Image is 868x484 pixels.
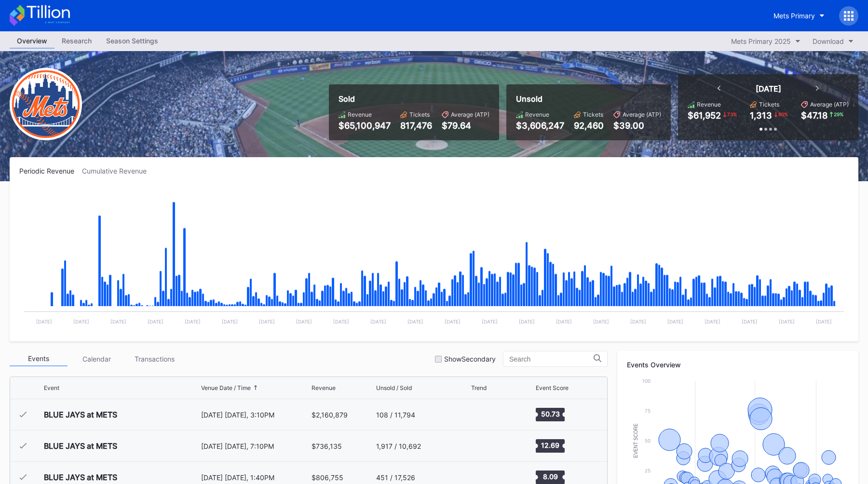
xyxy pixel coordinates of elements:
text: [DATE] [667,319,683,324]
text: [DATE] [185,319,201,324]
div: Cumulative Revenue [82,167,154,175]
div: Event [44,384,59,391]
text: [DATE] [445,319,461,324]
div: [DATE] [DATE], 7:10PM [201,442,310,450]
text: 100 [642,378,651,384]
div: Unsold [516,94,661,104]
div: 1,917 / 10,692 [376,442,421,450]
a: Overview [10,34,54,49]
text: [DATE] [519,319,535,324]
div: 29 % [833,110,844,118]
div: $3,606,247 [516,121,564,131]
button: Download [808,35,858,48]
div: Unsold / Sold [376,384,412,391]
div: $79.64 [442,121,489,131]
div: Show Secondary [444,355,496,363]
div: Event Score [536,384,569,391]
text: [DATE] [705,319,720,324]
div: Periodic Revenue [19,167,82,175]
div: 451 / 17,526 [376,473,415,482]
div: Calendar [68,351,125,366]
div: $736,135 [312,442,342,450]
div: 108 / 11,794 [376,411,415,419]
div: Revenue [348,111,372,118]
text: [DATE] [816,319,832,324]
div: Research [54,34,99,48]
text: 75 [645,408,651,414]
text: 50 [645,438,651,444]
div: Mets Primary 2025 [731,37,791,45]
a: Season Settings [99,34,165,49]
text: [DATE] [556,319,572,324]
text: 12.69 [541,441,559,449]
img: New-York-Mets-Transparent.png [10,68,82,140]
div: Tickets [583,111,603,118]
div: BLUE JAYS at METS [44,472,117,482]
a: Research [54,34,99,49]
div: Events Overview [627,361,849,369]
text: [DATE] [630,319,646,324]
button: Mets Primary 2025 [726,35,805,48]
div: Revenue [312,384,336,391]
div: BLUE JAYS at METS [44,441,117,451]
text: Event Score [633,423,638,458]
text: [DATE] [482,319,498,324]
div: Revenue [697,101,721,108]
div: BLUE JAYS at METS [44,410,117,419]
div: Venue Date / Time [201,384,251,391]
div: $2,160,879 [312,411,348,419]
text: [DATE] [742,319,758,324]
div: Transactions [125,351,183,366]
div: $65,100,947 [339,121,391,131]
text: [DATE] [148,319,163,324]
text: [DATE] [296,319,312,324]
div: 73 % [726,110,738,118]
div: Average (ATP) [451,111,489,118]
div: 80 % [777,110,789,118]
div: $39.00 [613,121,661,131]
div: [DATE] [DATE], 3:10PM [201,411,310,419]
div: 817,476 [400,121,432,131]
div: 1,313 [750,110,772,121]
div: Average (ATP) [810,101,849,108]
div: Revenue [525,111,549,118]
div: Sold [339,94,489,104]
text: [DATE] [222,319,238,324]
text: 8.09 [542,472,557,481]
svg: Chart title [471,434,500,458]
div: Mets Primary [773,12,815,20]
div: [DATE] [756,84,781,94]
text: [DATE] [593,319,609,324]
div: $806,755 [312,473,343,482]
div: Download [813,37,844,45]
div: Tickets [759,101,779,108]
div: Season Settings [99,34,165,48]
text: 50.73 [541,410,559,418]
text: [DATE] [73,319,89,324]
div: [DATE] [DATE], 1:40PM [201,473,310,482]
text: [DATE] [333,319,349,324]
div: Tickets [409,111,430,118]
div: Trend [471,384,487,391]
svg: Chart title [19,187,849,332]
div: Average (ATP) [623,111,661,118]
text: 25 [645,468,651,473]
div: Events [10,351,68,366]
text: [DATE] [779,319,795,324]
input: Search [509,355,594,363]
div: $47.18 [801,110,827,121]
button: Mets Primary [766,7,832,25]
div: $61,952 [688,110,721,121]
text: [DATE] [36,319,52,324]
text: [DATE] [407,319,423,324]
div: 92,460 [574,121,604,131]
text: [DATE] [370,319,386,324]
text: [DATE] [110,319,126,324]
svg: Chart title [471,403,500,427]
text: [DATE] [259,319,275,324]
